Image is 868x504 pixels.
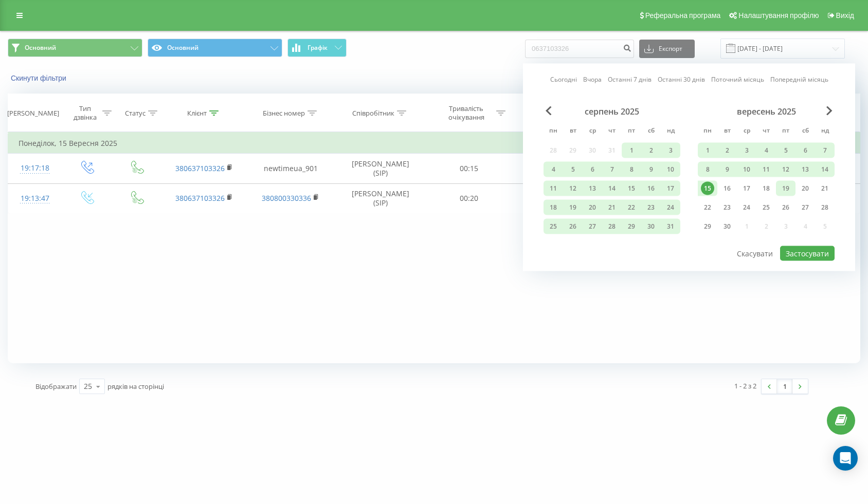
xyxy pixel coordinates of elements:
div: нд 24 серп 2025 р. [661,200,680,215]
div: 2 [644,144,658,157]
div: чт 4 вер 2025 р. [756,143,776,158]
abbr: понеділок [700,124,715,139]
div: 8 [625,163,638,176]
div: ср 3 вер 2025 р. [737,143,756,158]
div: ср 10 вер 2025 р. [737,162,756,177]
abbr: четвер [604,124,620,139]
div: пт 12 вер 2025 р. [776,162,795,177]
div: пт 19 вер 2025 р. [776,181,795,196]
div: 6 [586,163,599,176]
div: пн 1 вер 2025 р. [698,143,717,158]
div: нд 31 серп 2025 р. [661,219,680,234]
div: 14 [605,182,619,195]
div: 10 [740,163,753,176]
div: 15 [625,182,638,195]
div: чт 18 вер 2025 р. [756,181,776,196]
div: вересень 2025 [698,106,835,117]
div: 3 [664,144,677,157]
td: [PERSON_NAME] (SIP) [334,183,427,213]
div: нд 7 вер 2025 р. [815,143,835,158]
td: 01:23 [511,154,594,183]
td: 00:15 [427,154,511,183]
div: пт 5 вер 2025 р. [776,143,795,158]
div: 12 [779,163,792,176]
button: Скасувати [731,246,779,261]
div: 21 [818,182,831,195]
div: 1 [701,144,714,157]
div: 18 [547,201,560,214]
div: 15 [701,182,714,195]
div: нд 14 вер 2025 р. [815,162,835,177]
div: 1 - 2 з 2 [734,381,756,391]
abbr: п’ятниця [624,124,639,139]
abbr: субота [643,124,659,139]
div: 17 [664,182,677,195]
div: 4 [547,163,560,176]
div: Тривалість очікування [439,104,494,122]
div: 7 [605,163,619,176]
div: 22 [625,201,638,214]
abbr: п’ятниця [778,124,793,139]
div: вт 9 вер 2025 р. [717,162,737,177]
div: ср 20 серп 2025 р. [583,200,602,215]
div: нд 21 вер 2025 р. [815,181,835,196]
div: ср 24 вер 2025 р. [737,200,756,215]
button: Скинути фільтри [8,73,71,83]
div: ср 17 вер 2025 р. [737,181,756,196]
abbr: неділя [817,124,833,139]
div: ср 27 серп 2025 р. [583,219,602,234]
button: Експорт [639,40,695,58]
button: Графік [287,39,347,57]
div: 26 [566,220,580,233]
div: Співробітник [352,109,394,118]
div: 10 [664,163,677,176]
div: 12 [566,182,580,195]
div: 30 [720,220,734,233]
div: Тип дзвінка [70,104,100,122]
div: 25 [547,220,560,233]
div: 13 [799,163,812,176]
input: Пошук за номером [525,40,634,58]
div: 5 [779,144,792,157]
div: 24 [740,201,753,214]
div: сб 13 вер 2025 р. [795,162,815,177]
abbr: вівторок [565,124,581,139]
abbr: понеділок [546,124,561,139]
div: 14 [818,163,831,176]
div: нд 28 вер 2025 р. [815,200,835,215]
span: Основний [25,44,56,52]
a: 380637103326 [175,193,225,203]
button: Застосувати [780,246,835,261]
div: пн 25 серп 2025 р. [544,219,563,234]
div: сб 2 серп 2025 р. [641,143,661,158]
a: Попередній місяць [770,74,828,84]
div: сб 20 вер 2025 р. [795,181,815,196]
div: 19 [779,182,792,195]
div: Тривалість розмови [522,104,577,122]
a: Сьогодні [550,74,577,84]
div: 31 [664,220,677,233]
div: 28 [605,220,619,233]
button: Основний [8,39,142,57]
div: 11 [547,182,560,195]
div: 19:13:47 [19,189,51,209]
div: чт 11 вер 2025 р. [756,162,776,177]
abbr: вівторок [719,124,735,139]
div: 3 [740,144,753,157]
div: 19:17:18 [19,158,51,178]
a: 380800330336 [262,193,311,203]
div: 11 [759,163,773,176]
div: 17 [740,182,753,195]
abbr: середа [739,124,754,139]
a: Вчора [583,74,602,84]
div: сб 27 вер 2025 р. [795,200,815,215]
div: 23 [720,201,734,214]
abbr: четвер [758,124,774,139]
div: пн 11 серп 2025 р. [544,181,563,196]
div: пн 15 вер 2025 р. [698,181,717,196]
div: сб 9 серп 2025 р. [641,162,661,177]
div: пт 1 серп 2025 р. [622,143,641,158]
div: 24 [664,201,677,214]
div: сб 6 вер 2025 р. [795,143,815,158]
div: пт 29 серп 2025 р. [622,219,641,234]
